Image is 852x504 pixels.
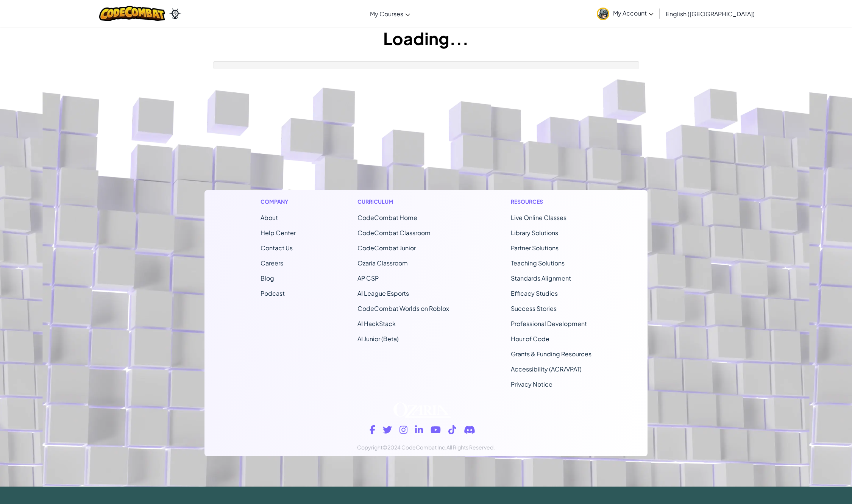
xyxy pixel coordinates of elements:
[662,3,758,24] a: English ([GEOGRAPHIC_DATA])
[169,8,181,19] img: Ozaria
[357,274,379,282] a: AP CSP
[511,214,566,222] a: Live Online Classes
[370,10,403,18] span: My Courses
[357,289,409,297] a: AI League Esports
[511,274,571,282] a: Standards Alignment
[261,214,278,222] a: About
[357,214,417,222] span: CodeCombat Home
[261,198,296,206] h1: Company
[357,444,382,451] span: Copyright
[511,289,558,297] a: Efficacy Studies
[666,10,755,18] span: English ([GEOGRAPHIC_DATA])
[613,9,654,17] span: My Account
[511,229,558,237] a: Library Solutions
[511,259,565,267] a: Teaching Solutions
[511,320,587,328] a: Professional Development
[357,244,416,252] a: CodeCombat Junior
[357,304,449,312] a: CodeCombat Worlds on Roblox
[393,403,451,418] img: Ozaria logo
[511,244,559,252] a: Partner Solutions
[261,289,285,297] a: Podcast
[357,335,399,343] a: AI Junior (Beta)
[511,365,582,373] a: Accessibility (ACR/VPAT)
[366,3,414,24] a: My Courses
[511,198,591,206] h1: Resources
[357,198,449,206] h1: Curriculum
[593,2,657,25] a: My Account
[357,229,431,237] a: CodeCombat Classroom
[261,229,296,237] a: Help Center
[261,244,293,252] span: Contact Us
[511,380,552,388] a: Privacy Notice
[357,320,396,328] a: AI HackStack
[261,259,283,267] a: Careers
[382,444,446,451] span: ©2024 CodeCombat Inc.
[99,6,165,21] img: CodeCombat logo
[357,259,408,267] a: Ozaria Classroom
[261,274,274,282] a: Blog
[511,335,549,343] a: Hour of Code
[597,8,609,20] img: avatar
[511,350,591,358] a: Grants & Funding Resources
[511,304,557,312] a: Success Stories
[446,444,495,451] span: All Rights Reserved.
